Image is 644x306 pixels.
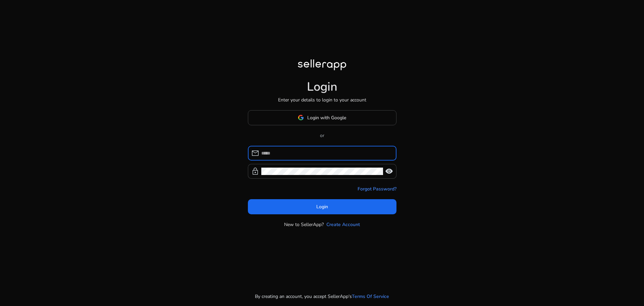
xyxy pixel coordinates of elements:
span: Login [316,203,328,210]
h1: Login [307,80,337,94]
a: Create Account [326,221,360,228]
button: Login [248,199,396,214]
p: Enter your details to login to your account [278,96,366,103]
span: lock [251,167,259,175]
p: New to SellerApp? [284,221,324,228]
img: google-logo.svg [298,115,304,121]
button: Login with Google [248,110,396,125]
span: Login with Google [307,114,346,121]
a: Terms Of Service [352,293,389,300]
span: mail [251,149,259,157]
p: or [248,132,396,139]
span: visibility [385,167,393,175]
a: Forgot Password? [358,185,396,192]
